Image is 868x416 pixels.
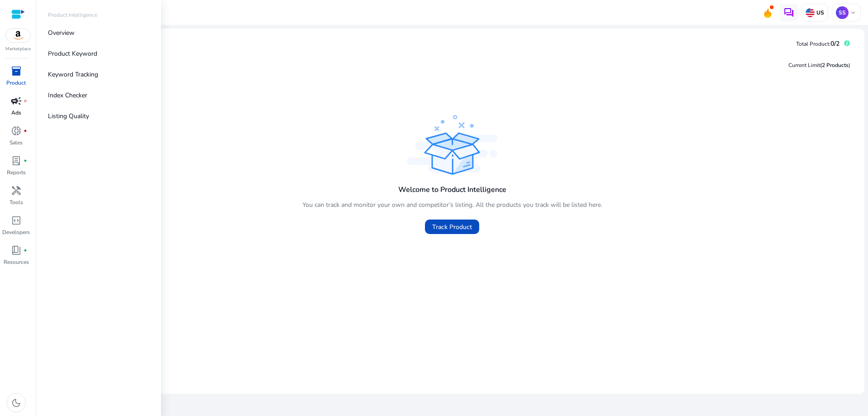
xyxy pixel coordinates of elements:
p: Listing Quality [48,111,89,121]
p: Index Checker [48,91,87,100]
div: Current Limit ) [788,61,850,69]
span: fiber_manual_record [24,249,27,252]
p: Marketplace [5,46,31,53]
img: amazon.svg [6,29,30,42]
span: handyman [11,185,22,196]
span: donut_small [11,125,22,136]
h4: Welcome to Product Intelligence [398,186,506,194]
p: SS [836,6,849,19]
img: us.svg [806,8,815,17]
p: Product [6,79,26,87]
span: keyboard_arrow_down [849,9,857,16]
span: Total Product: [796,40,830,48]
p: Reports [7,168,26,177]
p: Overview [48,28,75,38]
span: lab_profile [11,155,22,166]
span: Track Product [432,222,472,232]
span: inventory_2 [11,66,22,77]
span: (2 Products [820,62,849,69]
p: Product Keyword [48,49,97,58]
span: fiber_manual_record [24,159,27,163]
p: Tools [9,198,23,206]
img: track_product.svg [407,115,497,175]
p: Product Intelligence [48,11,97,19]
p: Sales [9,139,23,147]
p: US [815,9,824,16]
p: Resources [4,258,29,266]
span: code_blocks [11,215,22,226]
span: fiber_manual_record [24,99,27,103]
p: You can track and monitor your own and competitor’s listing. All the products you track will be l... [302,200,602,210]
span: campaign [11,96,22,106]
span: fiber_manual_record [24,129,27,133]
p: Ads [11,109,21,117]
span: book_4 [11,245,22,256]
span: 0/2 [830,39,840,48]
p: Keyword Tracking [48,70,98,79]
span: dark_mode [11,397,22,408]
p: Developers [2,228,30,236]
